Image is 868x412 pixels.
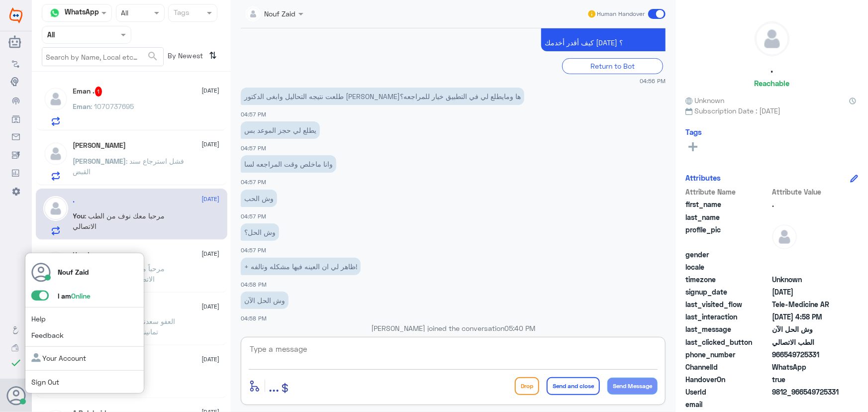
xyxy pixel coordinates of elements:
[772,224,797,249] img: defaultAdmin.png
[241,247,266,253] span: 04:57 PM
[91,102,134,110] span: : 1070737695
[241,258,361,275] p: 2/10/2025, 4:58 PM
[755,22,789,56] img: defaultAdmin.png
[562,58,663,74] div: Return to Bot
[172,7,190,20] div: Tags
[772,187,844,197] span: Attribute Value
[597,9,645,18] span: Human Handover
[685,187,770,197] span: Attribute Name
[685,127,702,136] h6: Tags
[241,179,266,185] span: 04:57 PM
[685,274,770,285] span: timezone
[772,274,844,285] span: Unknown
[241,315,267,321] span: 04:58 PM
[685,224,770,247] span: profile_pic
[772,199,844,209] span: .
[772,399,844,410] span: null
[95,87,102,97] span: 1
[31,378,59,386] a: Sign Out
[202,86,220,95] span: [DATE]
[202,140,220,149] span: [DATE]
[515,377,539,395] button: Drop
[685,287,770,297] span: signup_date
[73,157,185,176] span: : فشل استرجاع سند القبض
[772,299,844,309] span: Tele-Medicine AR
[31,331,64,339] a: Feedback
[73,211,85,220] span: You
[754,79,789,88] h6: Reachable
[685,399,770,410] span: email
[772,349,844,360] span: 966549725331
[772,387,844,397] span: 9812_966549725331
[241,111,266,117] span: 04:57 PM
[202,355,220,364] span: [DATE]
[202,249,220,258] span: [DATE]
[685,249,770,260] span: gender
[685,362,770,372] span: ChannelId
[685,311,770,322] span: last_interaction
[640,77,666,85] span: 04:56 PM
[43,196,68,221] img: defaultAdmin.png
[73,102,91,110] span: Eman
[772,362,844,372] span: 2
[547,377,600,395] button: Send and close
[772,311,844,322] span: 2025-10-02T13:58:24.485Z
[685,374,770,385] span: HandoverOn
[31,314,46,323] a: Help
[772,324,844,334] span: وش الحل الآن
[47,5,62,20] img: whatsapp.png
[772,337,844,347] span: الطب الاتصالي
[685,387,770,397] span: UserId
[685,212,770,222] span: last_name
[202,302,220,311] span: [DATE]
[43,87,68,111] img: defaultAdmin.png
[58,267,89,277] p: Nouf Zaid
[58,292,91,300] span: I am
[71,292,91,300] span: Online
[31,354,86,362] a: Your Account
[241,223,279,241] p: 2/10/2025, 4:57 PM
[504,324,535,332] span: 05:40 PM
[685,324,770,334] span: last_message
[9,7,22,23] img: Widebot Logo
[241,292,289,309] p: 2/10/2025, 4:58 PM
[241,323,666,333] p: [PERSON_NAME] joined the conversation
[772,374,844,385] span: true
[607,378,658,395] button: Send Message
[241,213,266,219] span: 04:57 PM
[685,199,770,209] span: first_name
[43,141,68,166] img: defaultAdmin.png
[772,287,844,297] span: 2025-10-02T13:56:35.748Z
[241,145,266,151] span: 04:57 PM
[43,251,68,276] img: defaultAdmin.png
[147,50,159,62] span: search
[685,349,770,360] span: phone_number
[73,251,90,259] h5: Hend
[241,190,277,207] p: 2/10/2025, 4:57 PM
[771,64,773,75] h5: .
[241,88,524,105] p: 2/10/2025, 4:57 PM
[685,262,770,272] span: locale
[73,211,165,230] span: : مرحبا معك نوف من الطب الاتصالي
[685,95,724,105] span: Unknown
[685,173,721,182] h6: Attributes
[685,105,858,116] span: Subscription Date : [DATE]
[147,48,159,65] button: search
[685,299,770,309] span: last_visited_flow
[209,47,217,64] i: ⇅
[6,386,25,405] button: Avatar
[241,155,336,173] p: 2/10/2025, 4:57 PM
[73,87,102,97] h5: Eman .
[202,195,220,204] span: [DATE]
[164,47,205,67] span: By Newest
[73,141,126,150] h5: مريم أم بدر
[269,375,279,397] button: ...
[42,48,163,66] input: Search by Name, Local etc…
[10,357,22,369] i: check
[73,157,126,165] span: [PERSON_NAME]
[772,249,844,260] span: null
[73,196,75,205] h5: .
[685,337,770,347] span: last_clicked_button
[241,121,320,139] p: 2/10/2025, 4:57 PM
[269,377,279,395] span: ...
